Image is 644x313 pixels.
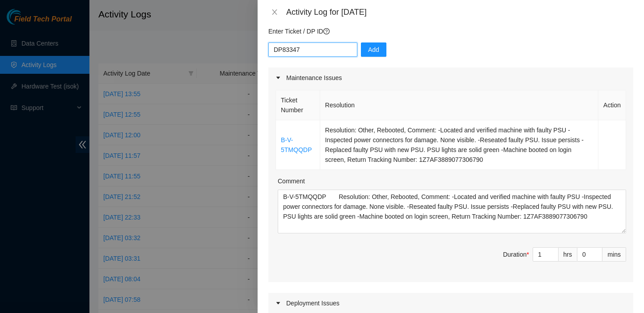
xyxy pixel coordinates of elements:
[275,75,281,80] span: caret-right
[268,68,633,88] div: Maintenance Issues
[276,90,320,120] th: Ticket Number
[268,26,633,36] p: Enter Ticket / DP ID
[268,8,281,17] button: Close
[278,190,626,233] textarea: Comment
[320,90,598,120] th: Resolution
[320,120,598,170] td: Resolution: Other, Rebooted, Comment: -Located and verified machine with faulty PSU -Inspected po...
[368,45,379,55] span: Add
[286,7,633,17] div: Activity Log for [DATE]
[323,28,330,34] span: question-circle
[503,250,529,259] div: Duration
[271,8,278,16] span: close
[598,90,626,120] th: Action
[278,176,305,186] label: Comment
[361,42,386,57] button: Add
[602,247,626,262] div: mins
[281,136,312,153] a: B-V-5TMQQDP
[559,247,577,262] div: hrs
[275,300,281,306] span: caret-right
